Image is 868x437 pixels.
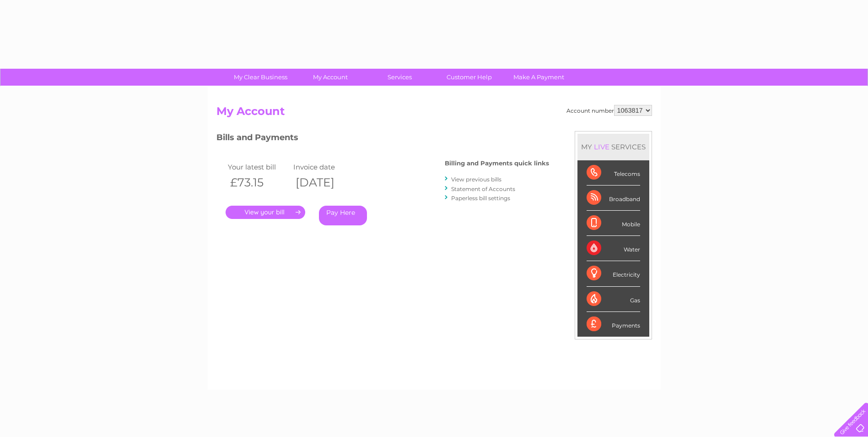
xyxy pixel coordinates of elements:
[319,206,367,225] a: Pay Here
[226,173,291,192] th: £73.15
[226,206,305,219] a: .
[451,176,501,183] a: View previous bills
[451,195,510,202] a: Paperless bill settings
[362,69,437,86] a: Services
[587,160,640,186] div: Telecoms
[587,312,640,337] div: Payments
[291,173,357,192] th: [DATE]
[223,69,298,86] a: My Clear Business
[501,69,577,86] a: Make A Payment
[451,186,515,192] a: Statement of Accounts
[592,142,611,151] div: LIVE
[291,161,357,173] td: Invoice date
[577,134,649,160] div: MY SERVICES
[566,105,652,116] div: Account number
[587,261,640,286] div: Electricity
[587,186,640,211] div: Broadband
[445,160,549,167] h4: Billing and Payments quick links
[587,287,640,312] div: Gas
[431,69,507,86] a: Customer Help
[587,211,640,236] div: Mobile
[216,105,652,122] h2: My Account
[587,236,640,261] div: Water
[226,161,291,173] td: Your latest bill
[216,131,549,147] h3: Bills and Payments
[292,69,368,86] a: My Account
